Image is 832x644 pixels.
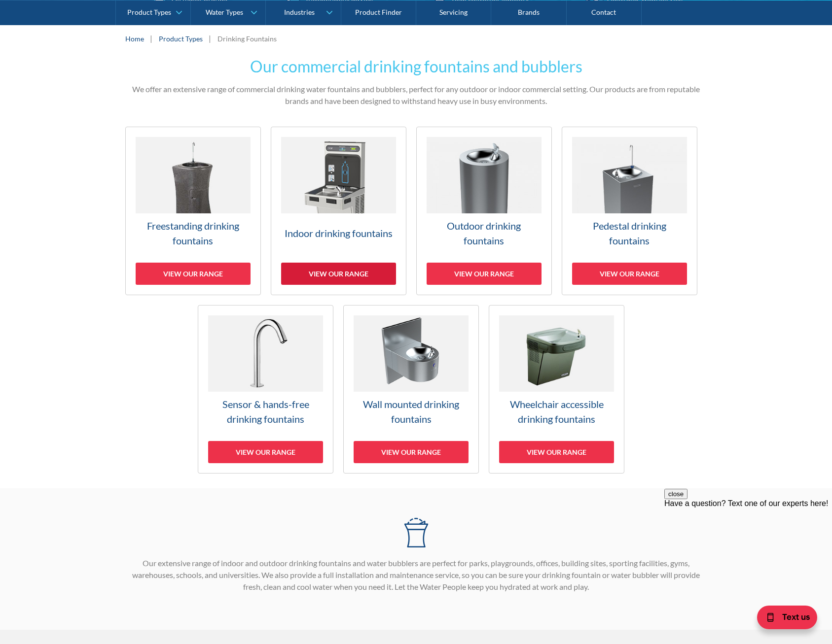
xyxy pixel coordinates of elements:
a: Product Types [159,34,203,44]
div: View our range [499,441,614,463]
a: Freestanding drinking fountainsView our range [125,127,261,295]
div: | [149,33,154,44]
div: View our range [427,263,542,285]
h3: Pedestal drinking fountains [572,218,687,248]
div: Drinking Fountains [217,34,277,44]
p: We offer an extensive range of commercial drinking water fountains and bubblers, perfect for any ... [125,83,707,107]
div: View our range [208,441,323,463]
iframe: podium webchat widget bubble [733,595,832,644]
div: Industries [284,8,315,16]
div: Water Types [206,8,243,16]
a: Pedestal drinking fountainsView our range [562,127,697,295]
a: Wheelchair accessible drinking fountainsView our range [489,305,624,474]
a: Indoor drinking fountainsView our range [271,127,406,295]
div: View our range [572,263,687,285]
h3: Outdoor drinking fountains [427,218,542,248]
p: Our extensive range of indoor and outdoor drinking fountains and water bubblers are perfect for p... [125,557,707,593]
div: View our range [136,263,251,285]
a: Sensor & hands-free drinking fountainsView our range [198,305,333,474]
div: View our range [281,263,396,285]
iframe: podium webchat widget prompt [664,489,832,607]
div: Product Types [127,8,171,16]
a: Home [125,34,144,44]
a: Outdoor drinking fountainsView our range [416,127,552,295]
h3: Indoor drinking fountains [281,226,396,240]
div: View our range [354,441,469,463]
a: Wall mounted drinking fountainsView our range [343,305,479,474]
h3: Wall mounted drinking fountains [354,397,469,426]
h3: Freestanding drinking fountains [136,218,251,248]
div: | [208,33,213,44]
h2: Our commercial drinking fountains and bubblers [125,55,707,78]
h3: Wheelchair accessible drinking fountains [499,397,614,426]
h3: Sensor & hands-free drinking fountains [208,397,323,426]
